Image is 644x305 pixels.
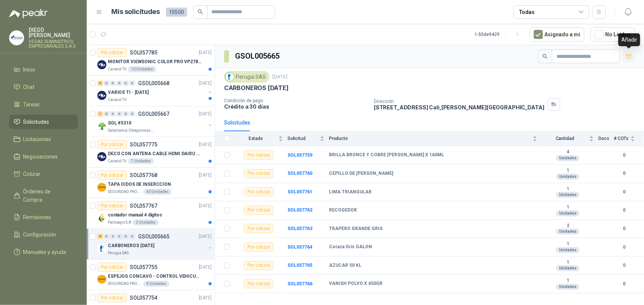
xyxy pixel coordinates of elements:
span: Manuales y ayuda [23,248,66,256]
p: CARBONEROS [DATE] [224,84,289,92]
p: Caracol TV [108,158,126,164]
b: 4 [542,149,594,155]
div: 0 [129,111,135,117]
div: Por cotizar [244,169,274,178]
p: [DATE] [199,233,212,240]
th: Producto [329,131,542,146]
div: Por cotizar [244,243,274,252]
a: Manuales y ayuda [9,245,78,259]
b: 1 [542,186,594,192]
a: SOL057760 [287,171,312,176]
div: Por cotizar [244,261,274,270]
a: SOL057762 [287,207,312,213]
p: DECO CON ANTENA CABLE HDMI DAIRU DR90014 [108,150,202,157]
div: 0 [123,234,129,239]
span: Tareas [23,100,40,109]
a: Por cotizarSOL057755[DATE] Company LogoESPEJOS CONCAVO - CONTROL VEHICULARSEGURIDAD PROVISER LTDA... [87,260,215,290]
p: GSOL005667 [138,111,169,117]
img: Company Logo [97,121,106,131]
img: Company Logo [97,213,106,223]
a: Por cotizarSOL057785[DATE] Company LogoMONITOR VIEWSONIC COLOR PRO VP2786-4KCaracol TV10 Unidades [87,45,215,76]
div: Por cotizar [97,48,127,57]
a: 8 0 0 0 0 0 GSOL005668[DATE] Company LogoVARIOS TI - [DATE]Caracol TV [97,79,213,103]
a: SOL057764 [287,244,312,250]
p: SOL057775 [130,142,157,147]
a: Remisiones [9,210,78,224]
button: No Leídos [590,27,635,42]
b: 1 [542,241,594,247]
p: [DATE] [199,172,212,179]
span: Producto [329,136,531,141]
span: Licitaciones [23,135,51,143]
a: Configuración [9,227,78,242]
p: SOL057785 [130,50,157,55]
div: 0 [123,111,129,117]
b: 1 [542,204,594,210]
th: # COTs [614,131,644,146]
span: Negociaciones [23,152,58,161]
div: Por cotizar [244,279,274,288]
p: Caracol TV [108,97,126,103]
a: Negociaciones [9,149,78,164]
p: GSOL005665 [138,234,169,239]
div: 7 Unidades [128,158,154,164]
div: Por cotizar [97,140,127,149]
div: 8 [97,234,103,239]
b: 1 [542,168,594,174]
span: Cotizar [23,170,41,178]
p: [DATE] [199,141,212,148]
h1: Mis solicitudes [112,6,160,17]
span: Remisiones [23,213,51,221]
span: Cantidad [542,136,588,141]
p: VARIOS TI - [DATE] [108,89,149,96]
b: 1 [542,278,594,284]
img: Company Logo [97,91,106,100]
b: 0 [614,152,635,159]
p: [DATE] [199,110,212,118]
span: # COTs [614,136,629,141]
div: 40 Unidades [143,189,172,195]
p: SOL057754 [130,295,157,300]
span: 15500 [166,8,187,17]
b: TRAPERO GRANDE GRIS [329,226,383,232]
div: 0 [104,81,109,86]
a: SOL057765 [287,263,312,268]
p: SOL057767 [130,203,157,209]
a: Chat [9,80,78,94]
b: 0 [614,207,635,214]
p: MONITOR VIEWSONIC COLOR PRO VP2786-4K [108,58,202,65]
a: Por cotizarSOL057775[DATE] Company LogoDECO CON ANTENA CABLE HDMI DAIRU DR90014Caracol TV7 Unidades [87,137,215,168]
th: Cantidad [542,131,598,146]
span: Estado [235,136,277,141]
a: Inicio [9,62,78,77]
a: Tareas [9,97,78,112]
div: 2 Unidades [133,219,159,226]
img: Company Logo [97,152,106,161]
p: [STREET_ADDRESS] Cali , [PERSON_NAME][GEOGRAPHIC_DATA] [374,104,544,110]
th: Estado [235,131,287,146]
div: 0 [110,81,116,86]
div: Todas [519,8,535,16]
p: [DATE] [199,264,212,271]
p: Palmagro S.A [108,219,131,226]
span: Solicitud [287,136,318,141]
img: Logo peakr [9,9,48,18]
img: Company Logo [97,60,106,69]
b: 0 [614,170,635,177]
div: Unidades [556,284,579,290]
p: contador manual 4 digitos [108,212,162,219]
span: search [198,9,203,14]
p: ESPEJOS CONCAVO - CONTROL VEHICULAR [108,273,202,280]
a: 1 0 0 0 0 0 GSOL005667[DATE] Company LogoSOL #5310Salamanca Oleaginosas SAS [97,109,213,134]
b: 0 [614,188,635,196]
b: AZUCAR 50 KL [329,263,361,269]
p: [DATE] [199,80,212,87]
div: Por cotizar [97,263,127,272]
div: 8 [97,81,103,86]
b: 0 [614,225,635,232]
p: SOL057768 [130,173,157,178]
b: SOL057759 [287,152,312,158]
img: Company Logo [97,275,106,284]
